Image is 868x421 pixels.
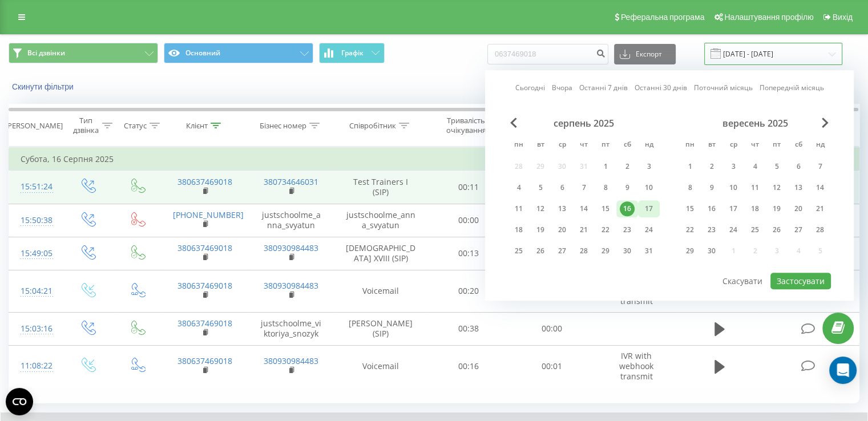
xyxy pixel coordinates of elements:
[694,83,753,94] a: Поточний місяць
[638,221,660,238] div: нд 24 серп 2025 р.
[620,201,635,216] div: 16
[722,200,744,217] div: ср 17 вер 2025 р.
[788,179,809,196] div: сб 13 вер 2025 р.
[530,242,551,260] div: вт 26 серп 2025 р.
[620,244,635,258] div: 30
[679,118,831,129] div: вересень 2025
[530,221,551,238] div: вт 19 серп 2025 р.
[555,244,570,258] div: 27
[21,280,51,302] div: 15:04:21
[769,222,784,237] div: 26
[812,137,829,154] abbr: неділя
[164,43,313,63] button: Основний
[744,221,766,238] div: чт 25 вер 2025 р.
[833,13,853,22] span: Вихід
[635,83,687,94] a: Останні 30 днів
[27,48,65,58] span: Всі дзвінки
[679,158,701,175] div: пн 1 вер 2025 р.
[349,121,396,131] div: Співробітник
[573,200,595,217] div: чт 14 серп 2025 р.
[769,201,784,216] div: 19
[744,158,766,175] div: чт 4 вер 2025 р.
[716,273,769,289] button: Скасувати
[679,179,701,196] div: пн 8 вер 2025 р.
[790,137,807,154] abbr: субота
[248,312,334,345] td: justschoolme_viktoriya_snozyk
[621,13,705,22] span: Реферальна програма
[334,312,427,345] td: [PERSON_NAME] (SIP)
[681,137,699,154] abbr: понеділок
[641,159,656,174] div: 3
[813,201,827,216] div: 21
[595,200,616,217] div: пт 15 серп 2025 р.
[809,221,831,238] div: нд 28 вер 2025 р.
[9,82,79,92] button: Скинути фільтри
[177,280,232,291] a: 380637469018
[552,83,572,94] a: Вчора
[616,158,638,175] div: сб 2 серп 2025 р.
[704,201,719,216] div: 16
[598,180,613,195] div: 8
[124,121,147,131] div: Статус
[791,180,806,195] div: 13
[766,221,788,238] div: пт 26 вер 2025 р.
[595,221,616,238] div: пт 22 серп 2025 р.
[813,222,827,237] div: 28
[510,118,517,128] span: Previous Month
[427,204,510,237] td: 00:00
[598,159,613,174] div: 1
[427,270,510,312] td: 00:20
[595,242,616,260] div: пт 29 серп 2025 р.
[576,180,591,195] div: 7
[21,209,51,232] div: 15:50:38
[427,345,510,387] td: 00:16
[748,159,762,174] div: 4
[487,44,608,64] input: Пошук за номером
[511,180,526,195] div: 4
[598,244,613,258] div: 29
[575,137,592,154] abbr: четвер
[760,83,824,94] a: Попередній місяць
[579,83,628,94] a: Останні 7 днів
[576,244,591,258] div: 28
[511,222,526,237] div: 18
[264,176,318,187] a: 380734646031
[532,137,549,154] abbr: вівторок
[21,176,51,198] div: 15:51:24
[21,318,51,340] div: 15:03:16
[726,159,741,174] div: 3
[766,200,788,217] div: пт 19 вер 2025 р.
[334,345,427,387] td: Voicemail
[177,318,232,329] a: 380637469018
[508,200,530,217] div: пн 11 серп 2025 р.
[334,270,427,312] td: Voicemail
[260,121,306,131] div: Бізнес номер
[768,137,785,154] abbr: п’ятниця
[551,242,573,260] div: ср 27 серп 2025 р.
[334,204,427,237] td: justschoolme_anna_svyatun
[186,121,208,131] div: Клієнт
[555,180,570,195] div: 6
[725,137,742,154] abbr: середа
[614,44,676,64] button: Експорт
[598,222,613,237] div: 22
[530,179,551,196] div: вт 5 серп 2025 р.
[573,179,595,196] div: чт 7 серп 2025 р.
[21,355,51,377] div: 11:08:22
[813,159,827,174] div: 7
[341,49,364,57] span: Графік
[573,221,595,238] div: чт 21 серп 2025 р.
[438,116,495,135] div: Тривалість очікування
[641,201,656,216] div: 17
[822,118,829,128] span: Next Month
[334,171,427,204] td: Test Trainers I (SIP)
[264,242,318,253] a: 380930984483
[264,355,318,366] a: 380930984483
[616,200,638,217] div: сб 16 серп 2025 р.
[701,242,722,260] div: вт 30 вер 2025 р.
[533,201,548,216] div: 12
[334,237,427,270] td: [DEMOGRAPHIC_DATA] XVIII (SIP)
[72,116,99,135] div: Тип дзвінка
[427,171,510,204] td: 00:11
[748,180,762,195] div: 11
